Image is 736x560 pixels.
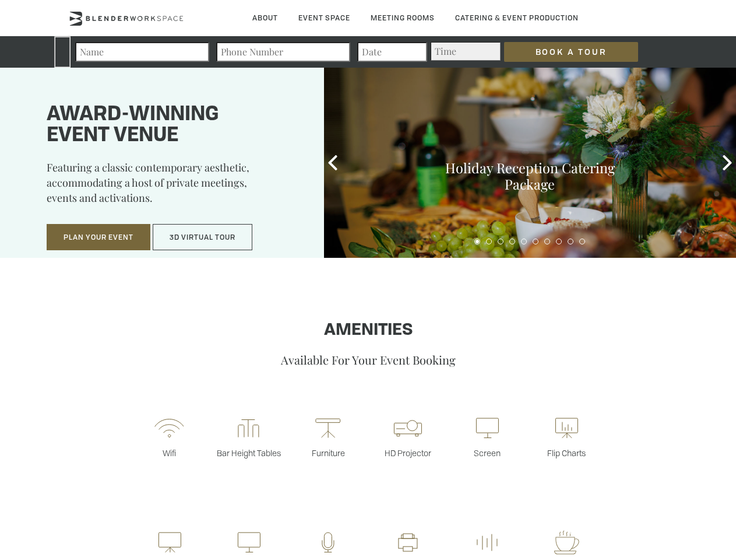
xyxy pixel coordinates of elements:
button: Plan Your Event [47,224,150,251]
a: Holiday Reception Catering Package [445,159,615,193]
p: Flip Charts [527,447,606,459]
h1: Award-winning event venue [47,104,295,146]
p: Furniture [288,447,368,459]
input: Book a Tour [504,42,638,62]
button: 3D Virtual Tour [153,224,252,251]
h1: Amenities [37,321,699,340]
p: Featuring a classic contemporary aesthetic, accommodating a host of private meetings, events and ... [47,160,295,213]
p: Available For Your Event Booking [37,352,699,367]
p: Wifi [129,447,209,459]
p: Screen [448,447,527,459]
input: Name [75,42,209,62]
input: Phone Number [216,42,350,62]
input: Date [357,42,427,62]
p: Bar Height Tables [209,447,288,459]
p: HD Projector [368,447,448,459]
